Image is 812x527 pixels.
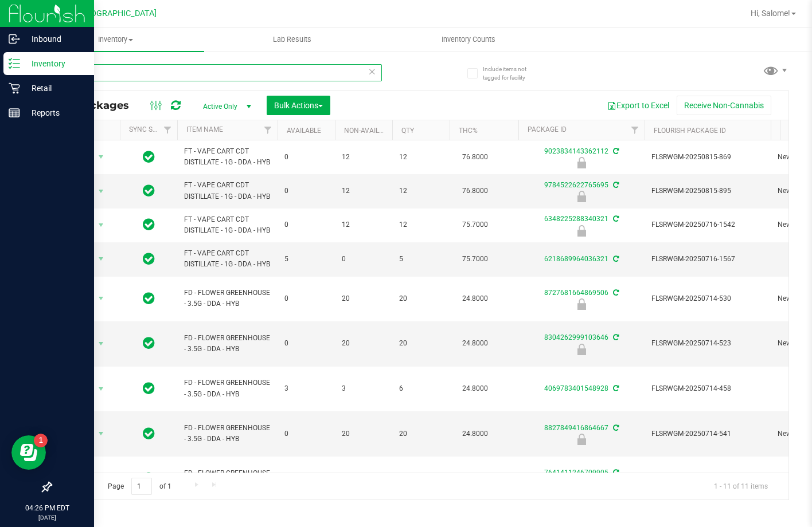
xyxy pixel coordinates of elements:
span: 76.8000 [456,183,494,199]
span: select [94,471,108,487]
span: FLSRWGM-20250716-1542 [651,219,764,230]
a: 6348225288340321 [544,215,608,223]
div: Newly Received [517,344,646,355]
span: 3 [342,383,385,394]
span: All Packages [60,99,140,112]
a: 8827849416864667 [544,424,608,432]
span: 0 [342,254,385,265]
span: Sync from Compliance System [611,181,619,189]
span: 20 [342,428,385,439]
a: Inventory Counts [381,27,557,52]
a: Inventory [28,27,204,52]
a: Package ID [528,125,567,133]
span: FT - VAPE CART CDT DISTILLATE - 1G - DDA - HYB [184,214,271,236]
a: 9784522622765695 [544,181,608,189]
p: 04:26 PM EDT [5,503,89,513]
div: Newly Received [517,225,646,237]
button: Receive Non-Cannabis [677,96,771,115]
span: 6 [399,383,443,394]
iframe: Resource center [11,435,46,470]
span: In Sync [143,290,155,306]
a: 9023834143362112 [544,147,608,155]
span: 20 [342,293,385,304]
span: Inventory [28,34,204,45]
inline-svg: Retail [9,82,20,94]
span: 12 [399,219,443,230]
span: 12 [342,219,385,230]
span: Sync from Compliance System [611,424,619,432]
span: 24.8000 [456,335,494,352]
span: Include items not tagged for facility [483,65,540,82]
span: FLSRWGM-20250714-523 [651,338,764,349]
a: Item Name [186,125,223,133]
span: In Sync [143,251,155,267]
a: 4069783401548928 [544,384,608,392]
a: 7641411246709905 [544,469,608,477]
span: 0 [284,152,328,163]
span: Lab Results [257,34,327,45]
p: Inventory [20,57,89,70]
span: 20 [399,338,443,349]
inline-svg: Reports [9,107,20,119]
p: Inbound [20,32,89,46]
button: Export to Excel [600,96,677,115]
span: 5 [399,254,443,265]
div: Newly Received [517,157,646,168]
a: THC% [459,127,478,135]
span: 20 [399,428,443,439]
div: Newly Received [517,191,646,202]
a: Filter [158,120,177,140]
span: 0 [284,428,328,439]
span: select [94,251,108,267]
span: In Sync [143,426,155,442]
span: 12 [399,152,443,163]
p: Retail [20,81,89,95]
span: In Sync [143,335,155,351]
input: Search Package ID, Item Name, SKU, Lot or Part Number... [50,64,382,81]
span: 24.8000 [456,426,494,442]
span: [GEOGRAPHIC_DATA] [78,9,157,18]
span: FD - FLOWER GREENHOUSE - 3.5G - DDA - HYB [184,423,271,445]
span: Sync from Compliance System [611,147,619,155]
span: 0 [284,186,328,196]
span: 12 [342,186,385,196]
span: Sync from Compliance System [611,255,619,263]
div: Newly Received [517,434,646,445]
span: FD - FLOWER GREENHOUSE - 3.5G - DDA - HYB [184,377,271,399]
p: Reports [20,106,89,120]
inline-svg: Inbound [9,33,20,45]
span: Sync from Compliance System [611,333,619,341]
span: Sync from Compliance System [611,289,619,297]
span: In Sync [143,217,155,233]
span: FLSRWGM-20250815-895 [651,186,764,196]
span: 12 [342,152,385,163]
span: FD - FLOWER GREENHOUSE - 3.5G - DDA - HYB [184,468,271,490]
span: FD - FLOWER GREENHOUSE - 3.5G - DDA - HYB [184,288,271,309]
span: 0 [284,338,328,349]
span: 12 [399,186,443,196]
span: In Sync [143,470,155,486]
span: select [94,149,108,165]
span: 3 [284,383,328,394]
span: FLSRWGM-20250716-1567 [651,254,764,265]
a: 6218689964036321 [544,255,608,263]
span: 24.8000 [456,290,494,307]
span: Sync from Compliance System [611,469,619,477]
span: FLSRWGM-20250714-541 [651,428,764,439]
span: FT - VAPE CART CDT DISTILLATE - 1G - DDA - HYB [184,248,271,270]
span: select [94,217,108,233]
span: 24.8000 [456,470,494,487]
span: In Sync [143,149,155,165]
span: FLSRWGM-20250815-869 [651,152,764,163]
span: 24.8000 [456,380,494,397]
input: 1 [131,478,152,495]
span: 75.7000 [456,217,494,233]
div: Newly Received [517,298,646,310]
span: Sync from Compliance System [611,384,619,392]
span: FT - VAPE CART CDT DISTILLATE - 1G - DDA - HYB [184,146,271,168]
span: FT - VAPE CART CDT DISTILLATE - 1G - DDA - HYB [184,180,271,202]
a: Non-Available [344,127,395,135]
span: 0 [284,219,328,230]
span: Bulk Actions [274,101,323,110]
